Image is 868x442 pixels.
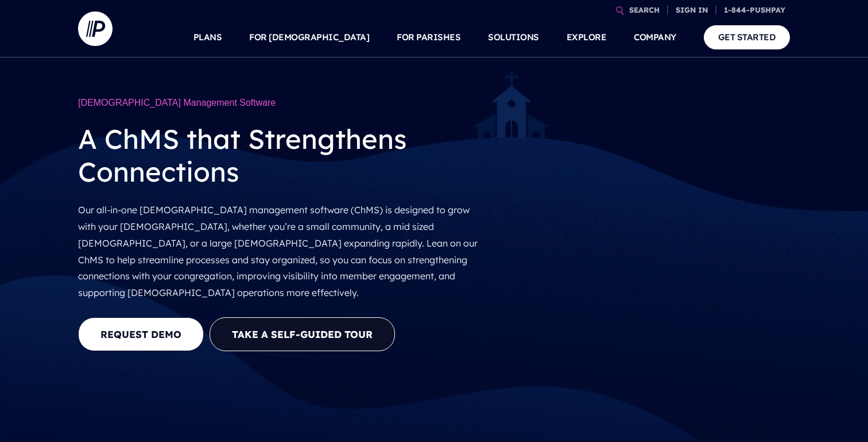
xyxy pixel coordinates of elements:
[193,17,222,57] a: PLANS
[210,317,395,351] button: Take a Self-guided Tour
[397,17,460,57] a: FOR PARISHES
[78,92,486,114] h1: [DEMOGRAPHIC_DATA] Management Software
[249,17,369,57] a: FOR [DEMOGRAPHIC_DATA]
[704,25,790,49] a: GET STARTED
[78,114,486,197] h2: A ChMS that Strengthens Connections
[634,17,676,57] a: COMPANY
[78,317,204,351] a: REQUEST DEMO
[488,17,539,57] a: SOLUTIONS
[78,197,486,306] p: Our all-in-one [DEMOGRAPHIC_DATA] management software (ChMS) is designed to grow with your [DEMOG...
[567,17,607,57] a: EXPLORE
